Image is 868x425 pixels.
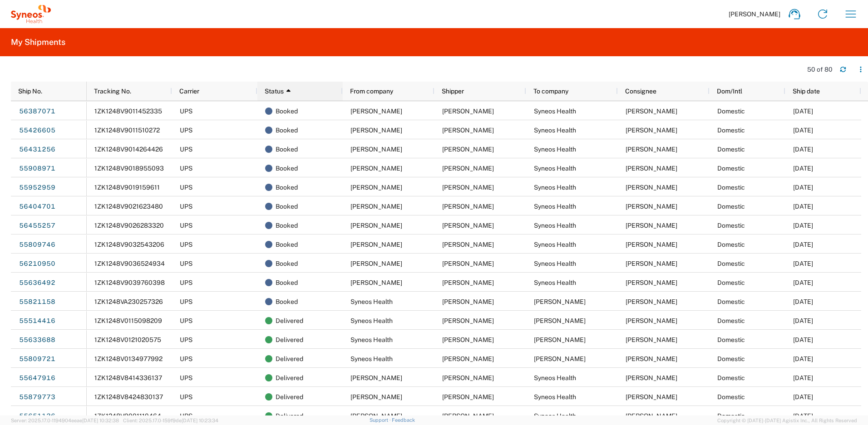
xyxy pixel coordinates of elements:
span: UPS [180,336,192,343]
span: Syneos Health [534,107,576,115]
span: 06/05/2025 [793,241,813,248]
span: Syneos Health [534,241,576,248]
span: Jennifer Balcom [626,336,677,343]
span: 05/07/2025 [793,317,813,324]
span: UPS [180,412,192,420]
span: Syneos Health [534,184,576,191]
span: Domestic [717,127,745,134]
span: Domestic [717,298,745,305]
span: UPS [180,393,192,401]
span: Booked [276,197,298,216]
span: Booked [276,140,298,159]
span: 1ZK1248V8414336137 [94,374,162,381]
a: 55647916 [19,371,56,385]
span: 04/29/2025 [793,127,813,134]
span: 1ZK1248V9014264426 [94,146,163,153]
a: 56387071 [19,104,56,118]
span: Juan Gonzalez [626,146,677,153]
span: Domestic [717,107,745,115]
span: Greg Harrell [534,355,586,362]
span: Domestic [717,222,745,229]
span: Juan Gonzalez [626,203,677,210]
a: 55809746 [19,237,56,252]
span: [DATE] 10:23:34 [182,418,218,423]
span: Syneos Health [534,393,576,401]
span: Booked [276,121,298,140]
span: Abigail Vlna [442,374,494,381]
span: Syneos Health [534,146,576,153]
span: Client: 2025.17.0-159f9de [123,418,218,423]
span: Domestic [717,374,745,381]
span: Elizabeth Holt [350,260,402,267]
div: 50 of 80 [807,65,833,73]
span: Booked [276,292,298,311]
span: Shipper [442,88,464,95]
span: UPS [180,241,192,248]
span: Greg Harrell [626,355,677,362]
h2: My Shipments [11,37,65,48]
span: Syneos Health [534,374,576,381]
span: Delivered [276,368,303,387]
span: Jonathan Barber [442,393,494,401]
span: Anitra Evans [442,184,494,191]
span: Syneos Health [534,203,576,210]
span: Juan Gonzalez [626,184,677,191]
span: Syneos Health [534,127,576,134]
span: 1ZK1248V9026283320 [94,222,164,229]
span: UPS [180,107,192,115]
span: Jonathan Barber [350,393,402,401]
span: UPS [180,260,192,267]
span: Erika Duff [534,298,586,305]
span: Syneos Health [534,412,576,420]
span: Juan Gonzalez [626,107,677,115]
span: Delivered [276,330,303,349]
span: 1ZK1248V9032543206 [94,241,164,248]
span: Erika Duff [626,298,677,305]
span: UPS [180,355,192,362]
span: Syneos Health [350,298,393,305]
a: 55879773 [19,390,56,404]
a: 55633688 [19,332,56,347]
span: 06/19/2025 [793,184,813,191]
a: 56404701 [19,199,56,214]
span: Chad Baumgardner [350,203,402,210]
span: 08/04/2025 [793,107,813,115]
span: Copyright © [DATE]-[DATE] Agistix Inc., All Rights Reserved [717,416,857,425]
span: Syneos Health [534,260,576,267]
span: Booked [276,102,298,121]
span: Domestic [717,165,745,172]
span: Tracking No. [94,88,131,95]
span: 1ZK1248V9036524934 [94,260,165,267]
span: Juan Gonzalez [626,279,677,286]
span: JuanCarlos Gonzalez [442,336,494,343]
span: Domestic [717,336,745,343]
span: Jennifer Balcom [534,336,586,343]
span: Booked [276,235,298,254]
span: 05/20/2025 [793,374,813,381]
span: Syneos Health [350,317,393,324]
a: 55908971 [19,161,56,176]
span: Namrata Dandale [442,165,494,172]
span: Domestic [717,241,745,248]
span: Juan Gonzalez [626,127,677,134]
span: Booked [276,216,298,235]
span: Hillary Randolph [350,412,402,420]
span: Juan Gonzalez [626,412,677,420]
span: UPS [180,146,192,153]
a: 55636492 [19,275,56,290]
span: Juan Gonzalez [442,317,494,324]
span: UPS [180,298,192,305]
span: 08/11/2025 [793,222,813,229]
span: JuanCarlos Gonzalez [626,393,677,401]
span: Hillary Randolph [442,412,494,420]
span: 1ZK1248V0121020575 [94,336,161,343]
span: 1ZK1248V9018955093 [94,165,164,172]
a: 55952959 [19,180,56,195]
span: Syneos Health [534,222,576,229]
span: Domestic [717,393,745,401]
span: Greg Harrell [534,317,586,324]
span: Booked [276,254,298,273]
span: Greg Harrell [626,317,677,324]
span: 05/19/2025 [793,336,813,343]
span: Elizabeth Holt [442,260,494,267]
